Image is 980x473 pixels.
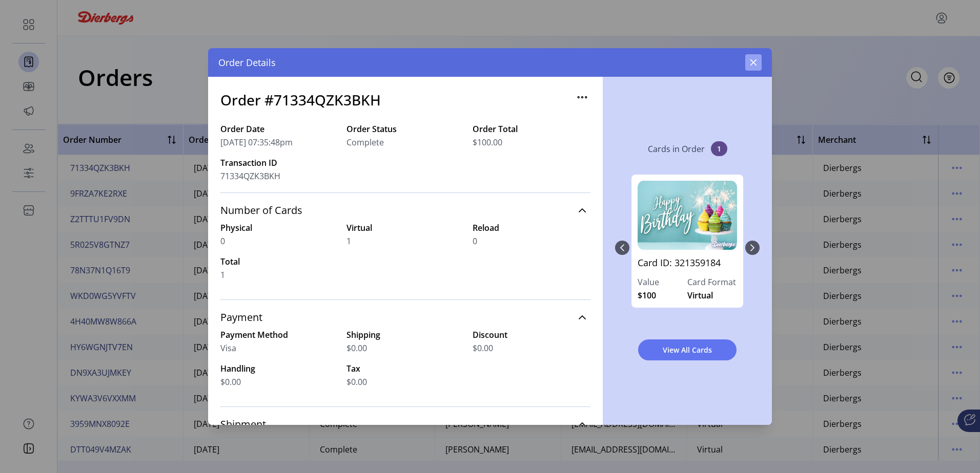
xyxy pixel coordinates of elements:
img: 321359184 [638,181,737,250]
span: [DATE] 07:35:48pm [220,136,293,148]
label: Reload [473,222,590,234]
div: 0 [629,164,745,331]
label: Card Format [687,276,737,288]
span: $100.00 [473,136,502,148]
label: Physical [220,222,338,234]
span: Shipment [220,419,266,429]
label: Tax [346,362,464,375]
span: 0 [220,235,225,247]
span: 1 [711,141,727,156]
p: Cards in Order [648,143,705,155]
h3: Order #71334QZK3BKH [220,89,381,111]
label: Virtual [346,222,464,234]
span: 0 [473,235,477,247]
a: Payment [220,306,590,329]
span: 71334QZK3BKH [220,170,280,182]
div: Number of Cards [220,222,590,293]
button: View All Cards [638,339,737,360]
label: Discount [473,329,590,341]
a: Shipment [220,413,590,436]
span: $0.00 [473,342,493,354]
span: $0.00 [220,376,241,388]
label: Total [220,255,338,268]
span: View All Cards [651,345,723,355]
label: Value [638,276,687,288]
label: Transaction ID [220,157,338,169]
a: Number of Cards [220,199,590,222]
a: Card ID: 321359184 [638,256,737,276]
label: Order Total [473,123,590,135]
span: $100 [638,289,656,302]
span: 1 [346,235,351,247]
span: 1 [220,269,225,281]
span: Virtual [687,289,713,302]
span: Complete [346,136,384,148]
label: Handling [220,362,338,375]
span: Number of Cards [220,205,302,216]
label: Shipping [346,329,464,341]
span: Payment [220,312,262,322]
div: Payment [220,329,590,400]
label: Order Status [346,123,464,135]
label: Payment Method [220,329,338,341]
span: Visa [220,342,236,354]
span: $0.00 [346,342,367,354]
span: Order Details [218,56,276,70]
span: $0.00 [346,376,367,388]
label: Order Date [220,123,338,135]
